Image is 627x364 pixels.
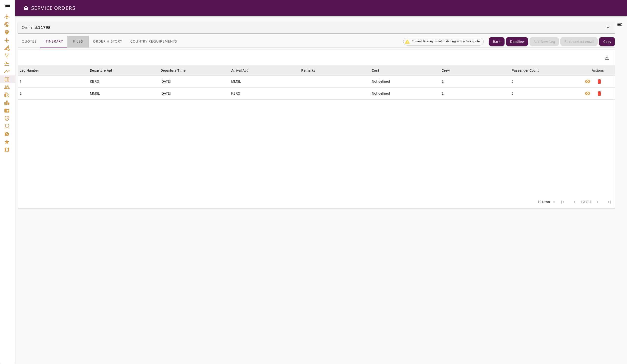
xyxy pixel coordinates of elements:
button: Delete Leg [593,76,605,87]
span: Crew [442,68,456,73]
div: Leg Number [20,68,39,73]
td: 0 [510,88,580,100]
b: 11798 [38,24,50,30]
span: Cost [372,68,386,73]
span: visibility [585,79,591,84]
div: Departure Apt [90,68,112,73]
div: Crew [442,68,450,73]
button: Export [601,52,613,63]
span: Passenger Count [512,68,545,73]
button: Itinerary [40,36,67,47]
td: KBRO [88,76,158,88]
div: Remarks [301,68,315,73]
button: Quotes [18,36,40,47]
h6: SERVICE ORDERS [31,4,75,12]
td: Not defined [370,88,440,100]
button: Back [489,37,505,46]
button: Copy [599,37,615,46]
td: MMSL [88,88,158,100]
span: Arrival Apt [231,68,254,73]
td: 2 [18,88,88,100]
div: Order Id:11798 [18,22,615,33]
button: Open drawer [21,3,31,13]
span: Next Page [591,196,603,208]
div: 10 rows [534,198,557,206]
div: Departure Time [161,68,186,73]
button: Leg Details [582,76,593,87]
button: Order History [89,36,126,47]
td: 1 [18,76,88,88]
td: 0 [510,76,580,88]
td: [DATE] [159,76,229,88]
button: Files [67,36,89,47]
div: Arrival Apt [231,68,248,73]
button: Country Requirements [126,36,181,47]
td: Not defined [370,76,440,88]
p: Order Id: [22,24,50,30]
span: Departure Time [161,68,192,73]
span: Current itinerary is not matching with active quote. [409,39,483,44]
span: delete [596,79,602,84]
span: 1-2 of 2 [580,200,591,205]
span: delete [596,91,602,96]
button: Delete Leg [593,88,605,99]
span: Previous Page [569,196,580,208]
td: 2 [440,88,510,100]
span: Leg Number [20,68,46,73]
span: First Page [557,196,569,208]
td: [DATE] [159,88,229,100]
button: Deadline [506,37,528,46]
span: visibility [585,91,591,96]
div: basic tabs example [18,36,181,47]
span: Departure Apt [90,68,119,73]
div: 10 rows [536,200,551,204]
div: Cost [372,68,379,73]
button: Leg Details [582,88,593,99]
div: Passenger Count [512,68,539,73]
span: save_alt [604,55,610,60]
td: 2 [440,76,510,88]
td: KBRO [229,88,299,100]
span: Remarks [301,68,322,73]
td: MMSL [229,76,299,88]
span: Last Page [603,196,615,208]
